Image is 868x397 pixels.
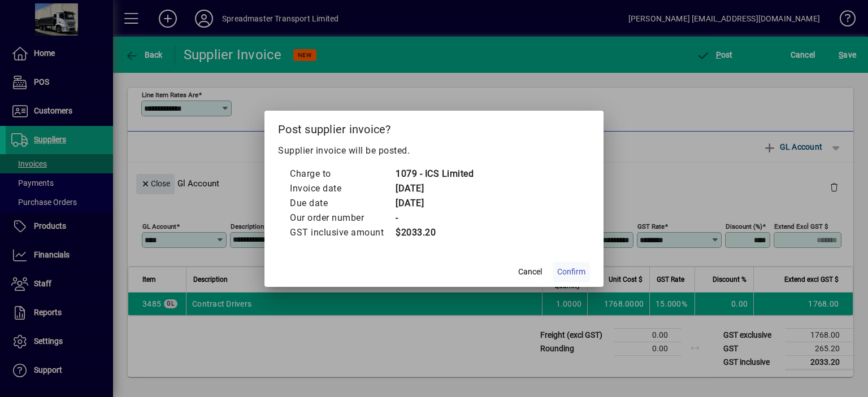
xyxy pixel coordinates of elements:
button: Confirm [553,262,590,282]
td: [DATE] [395,181,474,196]
td: Invoice date [289,181,395,196]
td: Our order number [289,211,395,225]
td: 1079 - ICS Limited [395,167,474,181]
td: GST inclusive amount [289,225,395,240]
td: Due date [289,196,395,211]
span: Cancel [518,266,542,278]
td: - [395,211,474,225]
td: [DATE] [395,196,474,211]
p: Supplier invoice will be posted. [278,144,590,158]
span: Confirm [557,266,585,278]
td: $2033.20 [395,225,474,240]
button: Cancel [512,262,548,282]
h2: Post supplier invoice? [264,111,604,143]
td: Charge to [289,167,395,181]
